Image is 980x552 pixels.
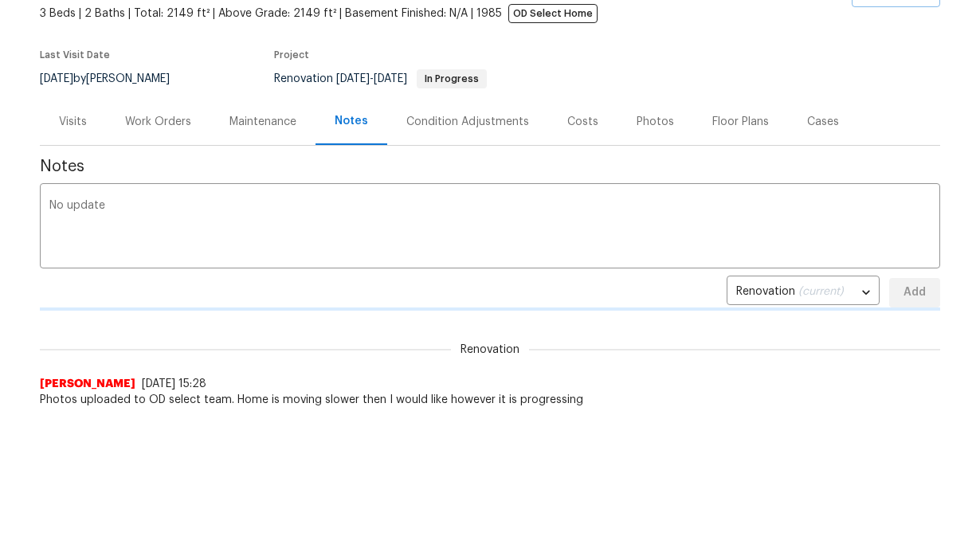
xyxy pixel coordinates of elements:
span: [DATE] 15:28 [142,378,206,390]
span: 3 Beds | 2 Baths | Total: 2149 ft² | Above Grade: 2149 ft² | Basement Finished: N/A | 1985 [40,6,737,22]
span: Last Visit Date [40,50,110,60]
div: by [PERSON_NAME] [40,69,189,88]
div: Costs [567,114,598,130]
span: [DATE] [374,73,407,84]
span: Renovation [274,73,487,84]
div: Work Orders [125,114,191,130]
span: Photos uploaded to OD select team. Home is moving slower then I would like however it is progressing [40,392,940,408]
div: Cases [807,114,839,130]
div: Photos [637,114,674,130]
span: Project [274,50,309,60]
div: Visits [59,114,87,130]
span: OD Select Home [508,4,598,23]
span: [PERSON_NAME] [40,376,135,392]
span: Renovation [451,342,529,358]
span: (current) [798,286,844,297]
span: In Progress [418,74,485,84]
textarea: No update [49,200,931,256]
div: Floor Plans [712,114,769,130]
div: Maintenance [229,114,296,130]
span: [DATE] [336,73,370,84]
div: Condition Adjustments [406,114,529,130]
div: Notes [335,113,368,129]
div: Renovation (current) [727,273,880,312]
span: [DATE] [40,73,73,84]
span: - [336,73,407,84]
span: Notes [40,159,940,174]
